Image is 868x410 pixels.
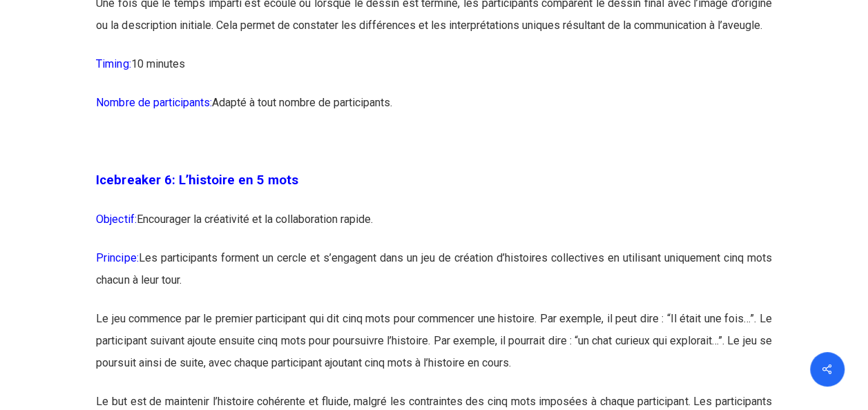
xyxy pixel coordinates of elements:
span: Objectif: [96,213,136,226]
p: Encourager la créativité et la collaboration rapide. [96,208,771,247]
span: Timing: [96,57,131,70]
span: Nombre de participants: [96,96,211,109]
p: Les participants forment un cercle et s’engagent dans un jeu de création d’histoires collectives ... [96,247,771,308]
p: Adapté à tout nombre de participants. [96,92,771,130]
span: Icebreaker 6: L’histoire en 5 mots [96,173,298,188]
p: Le jeu commence par le premier participant qui dit cinq mots pour commencer une histoire. Par exe... [96,308,771,391]
p: 10 minutes [96,53,771,92]
span: Principe: [96,251,138,264]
